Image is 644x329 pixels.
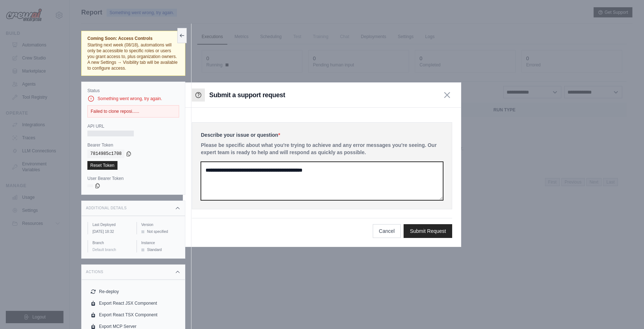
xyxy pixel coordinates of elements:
span: Starting next week (08/18), automations will only be accessible to specific roles or users you gr... [87,42,178,71]
a: Export React TSX Component [87,309,179,321]
span: Default branch [92,248,116,252]
label: Bearer Token [87,142,179,148]
a: Export React JSX Component [87,297,179,309]
code: 7814985c1708 [87,149,124,158]
h3: Submit a support request [209,90,285,100]
button: Re-deploy [87,286,179,297]
time: August 17, 2025 at 18:32 PDT [92,230,114,234]
span: Coming Soon: Access Controls [87,36,179,41]
label: Describe your issue or question [201,131,443,139]
h3: Actions [86,270,103,274]
label: Branch [92,240,131,246]
label: Last Deployed [92,222,131,227]
label: API URL [87,123,179,129]
button: Submit Request [404,224,452,238]
label: Instance [141,240,179,246]
div: Not specified [141,229,179,234]
div: Standard [141,247,179,252]
label: User Bearer Token [87,176,179,181]
div: Something went wrong, try again. [87,95,179,102]
label: Version [141,222,179,227]
button: Cancel [373,224,401,238]
div: Failed to clone reposi...... [87,105,179,118]
iframe: Chat Widget [608,294,644,329]
label: Status [87,88,179,94]
h3: Additional Details [86,206,127,210]
a: Reset Token [87,161,117,170]
p: Please be specific about what you're trying to achieve and any error messages you're seeing. Our ... [201,141,443,156]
